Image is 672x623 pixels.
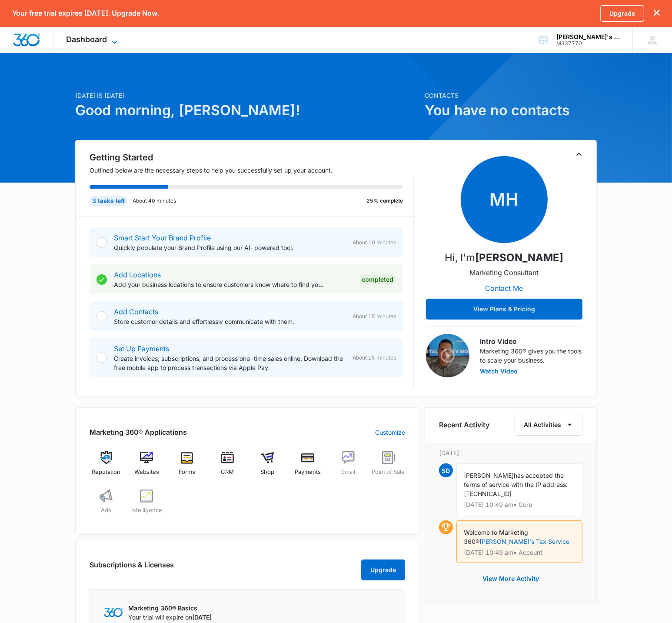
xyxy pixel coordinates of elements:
p: Your trial will expire on [128,613,212,622]
button: Toggle Collapse [574,149,584,160]
a: Forms [170,451,204,483]
p: Create invoices, subscriptions, and process one-time sales online. Download the free mobile app t... [114,354,346,372]
p: Contacts [425,91,597,100]
span: About 15 minutes [353,354,396,362]
a: Point of Sale [372,451,405,483]
h1: Good morning, [PERSON_NAME]! [75,100,419,121]
p: Marketing 360® gives you the tools to scale your business. [480,346,582,365]
p: Marketing 360® Basics [128,603,212,613]
p: [DATE] 10:49 am • Account [464,550,575,556]
a: Add Contacts [114,307,158,316]
p: Marketing Consultant [470,267,539,278]
span: Reputation [92,468,120,476]
button: Upgrade [361,560,405,580]
span: Point of Sale [372,468,405,476]
span: MH [461,156,548,243]
p: Hi, I'm [445,250,564,266]
p: Add your business locations to ensure customers know where to find you. [114,280,352,289]
button: View More Activity [474,568,548,589]
h3: Intro Video [480,336,582,346]
h2: Getting Started [90,151,414,164]
a: Set Up Payments [114,344,169,353]
span: Shop [260,468,274,476]
a: Websites [130,451,163,483]
span: About 10 minutes [353,239,396,247]
a: Shop [251,451,284,483]
button: dismiss this dialog [654,9,660,17]
span: [DATE] [192,613,212,621]
span: Email [341,468,355,476]
img: Marketing 360 Logo [104,608,123,617]
h1: You have no contacts [425,100,597,121]
span: [PERSON_NAME] [464,472,514,479]
h2: Subscriptions & Licenses [90,560,174,577]
button: Contact Me [477,278,532,299]
button: View Plans & Pricing [426,299,582,320]
span: Welcome to Marketing 360® [464,529,528,545]
div: Dashboard [53,27,133,53]
a: [PERSON_NAME]'s Tax Service [479,538,569,545]
a: Intelligence [130,490,163,521]
p: Your free trial expires [DATE]. Upgrade Now. [12,9,159,17]
a: Upgrade [600,5,644,22]
div: account name [556,33,620,40]
div: Completed [359,274,396,285]
img: Intro Video [426,334,469,377]
span: About 15 minutes [353,313,396,320]
a: Customize [375,428,405,437]
p: Store customer details and effortlessly communicate with them. [114,317,346,326]
span: Ads [101,506,111,515]
span: [TECHNICAL_ID] [464,490,512,497]
h6: Recent Activity [439,420,489,430]
span: Intelligence [131,506,162,515]
span: Websites [134,468,159,476]
button: Watch Video [480,368,518,374]
p: 25% complete [366,197,403,205]
span: Forms [179,468,195,476]
p: Quickly populate your Brand Profile using our AI-powered tool. [114,243,346,252]
p: [DATE] is [DATE] [75,91,419,100]
span: SD [439,463,453,477]
span: CRM [221,468,234,476]
a: Email [332,451,365,483]
div: account id [556,40,620,47]
div: 3 tasks left [90,196,127,206]
p: About 40 minutes [133,197,176,205]
span: Payments [295,468,321,476]
a: Add Locations [114,270,161,279]
a: Smart Start Your Brand Profile [114,233,211,242]
a: Payments [291,451,325,483]
span: Dashboard [67,35,107,44]
a: CRM [210,451,244,483]
a: Reputation [90,451,123,483]
button: All Activities [515,414,582,436]
h2: Marketing 360® Applications [90,427,187,437]
p: [DATE] [439,448,582,457]
strong: [PERSON_NAME] [476,251,564,264]
a: Ads [90,490,123,521]
p: Outlined below are the necessary steps to help you successfully set up your account. [90,166,414,175]
span: has accepted the terms of service with the IP address: [464,472,568,488]
p: [DATE] 10:49 am • Core [464,502,575,508]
